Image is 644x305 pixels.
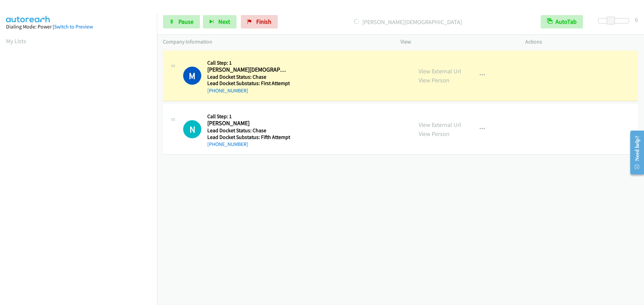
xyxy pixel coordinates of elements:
[541,15,583,28] button: AutoTab
[163,15,200,28] a: Pause
[183,120,201,138] div: The call is yet to be attempted
[525,38,638,46] p: Actions
[256,18,271,25] span: Finish
[207,120,288,127] h2: [PERSON_NAME]
[207,134,290,141] h5: Lead Docket Substatus: Fifth Attempt
[218,18,230,25] span: Next
[54,23,93,30] a: Switch to Preview
[207,113,290,120] h5: Call Step: 1
[419,76,449,84] a: View Person
[241,15,278,28] a: Finish
[6,37,26,45] a: My Lists
[207,127,290,134] h5: Lead Docket Status: Chase
[419,121,461,129] a: View External Url
[400,38,513,46] p: View
[183,67,201,85] h1: M
[163,38,388,46] p: Company Information
[207,80,290,87] h5: Lead Docket Substatus: First Attempt
[419,67,461,75] a: View External Url
[6,23,151,31] div: Dialing Mode: Power |
[207,60,290,66] h5: Call Step: 1
[178,18,194,25] span: Pause
[207,141,248,147] a: [PHONE_NUMBER]
[207,74,290,80] h5: Lead Docket Status: Chase
[419,130,449,138] a: View Person
[203,15,236,28] button: Next
[287,17,529,26] p: [PERSON_NAME][DEMOGRAPHIC_DATA]
[207,66,288,74] h2: [PERSON_NAME][DEMOGRAPHIC_DATA]
[625,126,644,179] iframe: Resource Center
[183,120,201,138] h1: N
[207,87,248,94] a: [PHONE_NUMBER]
[635,15,638,24] div: 6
